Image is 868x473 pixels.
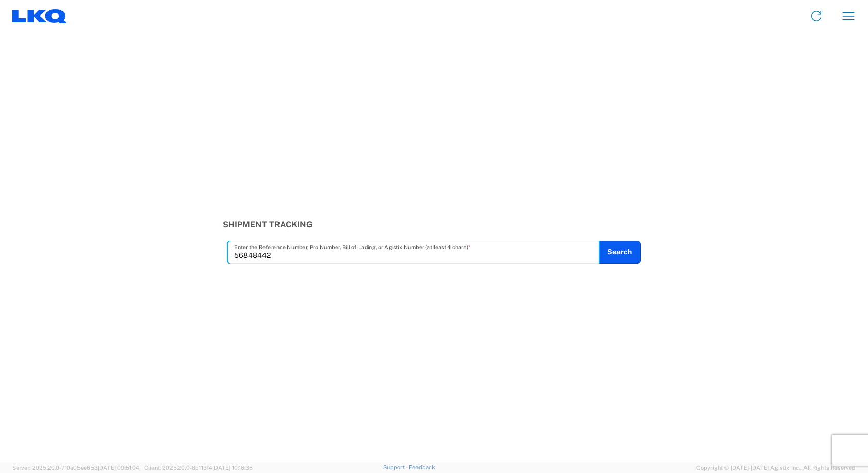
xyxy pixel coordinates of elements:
[696,463,856,472] span: Copyright © [DATE]-[DATE] Agistix Inc., All Rights Reserved
[212,465,253,471] span: [DATE] 10:16:38
[409,464,435,470] a: Feedback
[144,465,253,471] span: Client: 2025.20.0-8b113f4
[98,465,139,471] span: [DATE] 09:51:04
[383,464,409,470] a: Support
[599,241,641,264] button: Search
[12,465,139,471] span: Server: 2025.20.0-710e05ee653
[223,220,646,230] h3: Shipment Tracking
